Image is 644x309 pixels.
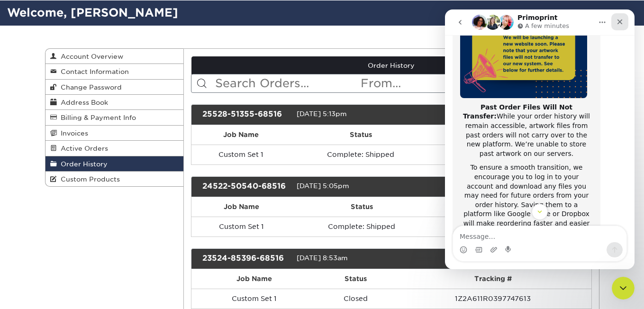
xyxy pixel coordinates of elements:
input: From... [360,74,475,92]
button: Gif picker [30,236,37,244]
span: [DATE] 5:05pm [297,182,349,190]
td: Closed [317,289,395,309]
a: Active Orders [45,141,184,156]
textarea: Message… [8,217,181,233]
a: Order History [45,156,184,172]
span: Address Book [57,99,108,106]
a: Address Book [45,95,184,110]
a: Custom Products [45,172,184,186]
th: Job Name [191,269,317,289]
button: Send a message… [162,233,178,248]
span: Custom Products [57,175,120,183]
td: 1Z2A611R0397747613 [395,289,591,309]
th: Job Name [191,197,291,217]
span: Account Overview [57,53,123,60]
th: Tracking # [395,269,591,289]
div: To ensure a smooth transition, we encourage you to log in to your account and download any files ... [15,154,148,228]
span: Invoices [57,129,88,137]
span: Order History [57,160,108,168]
th: Tracking # [431,125,591,145]
span: [DATE] 5:13pm [297,110,347,118]
div: 24522-50540-68516 [195,181,297,193]
td: Custom Set 1 [191,217,291,236]
th: Status [291,197,432,217]
input: Search Orders... [214,74,360,92]
td: Custom Set 1 [191,145,291,164]
td: 1Z2A611R0392969517 [432,217,591,236]
div: While your order history will remain accessible, artwork files from past orders will not carry ov... [15,93,148,149]
span: Change Password [57,83,122,91]
div: $201.72 [384,109,486,121]
div: 25528-51355-68516 [195,109,297,121]
div: $233.30 [384,253,486,265]
span: Active Orders [57,145,108,152]
span: [DATE] 8:53am [297,254,348,262]
button: Emoji picker [15,236,22,244]
td: Custom Set 1 [191,289,317,309]
th: Status [291,125,431,145]
th: Tracking # [432,197,591,217]
a: Contact Information [45,64,184,79]
button: Start recording [60,236,68,244]
a: Change Password [45,80,184,95]
div: $233.30 [384,181,486,193]
iframe: Intercom live chat [445,9,635,269]
button: Scroll to bottom [87,194,103,210]
th: Job Name [191,125,291,145]
th: Status [317,269,395,289]
a: Invoices [45,126,184,141]
span: Billing & Payment Info [57,114,136,121]
a: Order History [191,56,591,74]
td: Complete: Shipped [291,217,432,236]
a: Account Overview [45,49,184,64]
button: Upload attachment [45,236,53,244]
td: Complete: Shipped [291,145,431,164]
div: 23524-85396-68516 [195,253,297,265]
a: Billing & Payment Info [45,110,184,125]
span: Contact Information [57,68,129,75]
iframe: Intercom live chat [612,277,635,300]
b: Past Order Files Will Not Transfer: [18,94,127,111]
